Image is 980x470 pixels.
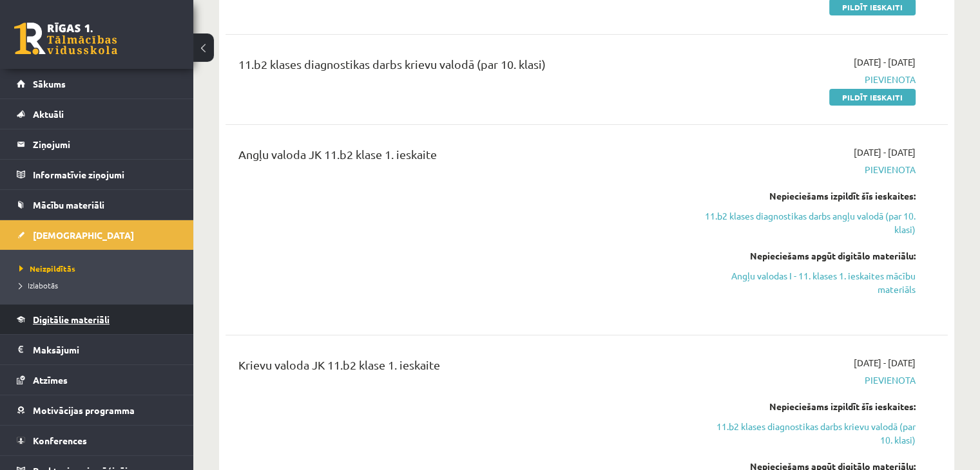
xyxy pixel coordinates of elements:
[33,160,177,189] legend: Informatīvie ziņojumi
[33,335,177,364] legend: Maksājumi
[17,69,177,99] a: Sākums
[238,146,684,169] div: Angļu valoda JK 11.b2 klase 1. ieskaite
[17,129,177,159] a: Ziņojumi
[17,365,177,395] a: Atzīmes
[703,249,916,263] div: Nepieciešams apgūt digitālo materiālu:
[17,99,177,129] a: Aktuāli
[703,420,916,447] a: 11.b2 klases diagnostikas darbs krievu valodā (par 10. klasi)
[33,374,68,386] span: Atzīmes
[703,373,916,387] span: Pievienota
[703,209,916,236] a: 11.b2 klases diagnostikas darbs angļu valodā (par 10. klasi)
[17,395,177,425] a: Motivācijas programma
[854,55,916,69] span: [DATE] - [DATE]
[854,146,916,159] span: [DATE] - [DATE]
[829,89,916,106] a: Pildīt ieskaiti
[19,263,180,274] a: Neizpildītās
[17,190,177,220] a: Mācību materiāli
[238,55,684,79] div: 11.b2 klases diagnostikas darbs krievu valodā (par 10. klasi)
[33,229,134,241] span: [DEMOGRAPHIC_DATA]
[703,269,916,296] a: Angļu valodas I - 11. klases 1. ieskaites mācību materiāls
[854,356,916,370] span: [DATE] - [DATE]
[238,356,684,380] div: Krievu valoda JK 11.b2 klase 1. ieskaite
[19,263,75,274] span: Neizpildītās
[17,160,177,189] a: Informatīvie ziņojumi
[17,335,177,364] a: Maksājumi
[703,73,916,86] span: Pievienota
[703,189,916,203] div: Nepieciešams izpildīt šīs ieskaites:
[17,426,177,455] a: Konferences
[19,279,180,291] a: Izlabotās
[14,23,117,55] a: Rīgas 1. Tālmācības vidusskola
[33,199,104,211] span: Mācību materiāli
[33,108,64,120] span: Aktuāli
[33,404,135,416] span: Motivācijas programma
[17,220,177,250] a: [DEMOGRAPHIC_DATA]
[703,400,916,413] div: Nepieciešams izpildīt šīs ieskaites:
[17,305,177,334] a: Digitālie materiāli
[19,280,58,290] span: Izlabotās
[33,129,177,159] legend: Ziņojumi
[33,78,66,89] span: Sākums
[33,314,110,325] span: Digitālie materiāli
[703,163,916,176] span: Pievienota
[33,435,87,446] span: Konferences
